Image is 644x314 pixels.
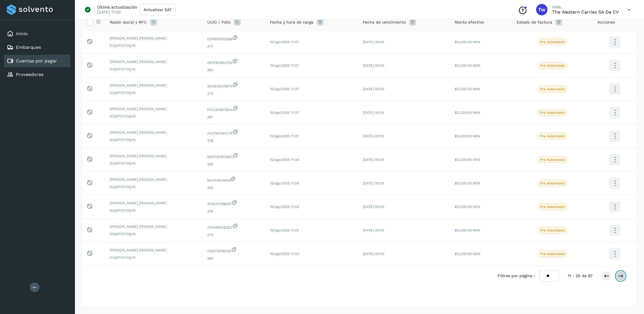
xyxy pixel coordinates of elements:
span: 382 [207,68,261,73]
span: 15/ago/2025 11:23 [270,205,299,209]
span: $12,320.00 MXN [455,181,481,185]
span: [DATE] 00:00 [363,40,384,44]
p: [DATE] 17:33 [97,10,121,15]
span: [PERSON_NAME] [PERSON_NAME] [110,36,198,41]
span: 102571D0BD92 [207,247,261,254]
span: Fecha y hora de carga [270,19,313,25]
span: [PERSON_NAME] [PERSON_NAME] [110,224,198,229]
span: Estado de factura [517,19,552,25]
span: 377 [207,44,261,49]
span: Monto efectivo [455,19,484,25]
span: [DATE] 00:00 [363,205,384,209]
p: Pre Autorizado [540,134,565,138]
p: Hola, [552,5,619,9]
div: Cuentas por pagar [4,55,70,67]
span: [PERSON_NAME] [PERSON_NAME] [110,177,198,182]
span: Razón social y RFC [110,19,147,25]
span: [DATE] 00:00 [363,64,384,68]
span: 37AA590CB3EC [207,223,261,230]
div: Inicio [4,28,70,40]
span: [PERSON_NAME] [PERSON_NAME] [110,83,198,88]
button: Actualizar SAT [140,4,175,15]
span: $12,320.00 MXN [455,87,481,91]
span: 378 [207,138,261,143]
span: 395 [207,162,261,167]
span: [PERSON_NAME] [PERSON_NAME] [110,59,198,64]
span: A2CF6E59AC7E [207,129,261,136]
span: 376 [207,209,261,214]
span: 15/ago/2025 11:23 [270,228,299,232]
span: $12,320.00 MXN [455,228,481,232]
span: 11 - 20 de 87 [568,273,593,279]
span: [DATE] 00:00 [363,158,384,162]
span: D3FB5F91D28B [207,35,261,42]
span: 15/ago/2025 11:27 [270,64,299,68]
span: $12,320.00 MXN [455,252,481,256]
span: [PERSON_NAME] [PERSON_NAME] [110,248,198,253]
span: Filtros por página : [498,273,535,279]
p: Pre Autorizado [540,64,565,68]
p: Pre Autorizado [540,158,565,162]
span: EIQM721112QY6 [110,67,198,72]
span: EIQM721112QY6 [110,43,198,48]
span: FEC230457BAA [207,106,261,112]
span: 372 [207,232,261,237]
p: Última actualización [97,5,137,10]
span: EIQM721112QY6 [110,137,198,142]
span: 3512EAEC0BFD [207,82,261,89]
span: $12,320.00 MXN [455,40,481,44]
div: Embarques [4,41,70,54]
p: Pre Autorizado [540,181,565,185]
span: 15/ago/2025 11:27 [270,111,299,115]
span: [DATE] 00:00 [363,111,384,115]
span: [PERSON_NAME] [PERSON_NAME] [110,153,198,159]
span: $12,320.00 MXN [455,205,481,209]
span: [PERSON_NAME] [PERSON_NAME] [110,130,198,135]
span: [PERSON_NAME] [PERSON_NAME] [110,106,198,111]
span: 3F3DAF19B62F [207,200,261,206]
span: 15/ago/2025 11:24 [270,181,299,185]
span: UUID / Folio [207,19,230,25]
span: EIQM721112QY6 [110,90,198,95]
span: 381 [207,115,261,120]
span: [PERSON_NAME] [PERSON_NAME] [110,201,198,206]
span: EIQM721112QY6 [110,114,198,119]
p: Pre Autorizado [540,40,565,44]
span: EIQM721112QY6 [110,184,198,189]
span: 0DCF4C6F26EA [207,153,261,159]
a: Inicio [16,31,28,36]
a: Embarques [16,45,41,50]
p: Pre Autorizado [540,228,565,232]
span: Acciones [597,19,615,25]
span: [DATE] 00:00 [363,252,384,256]
p: The western carries SA de CV [552,9,619,15]
span: [DATE] 00:00 [363,134,384,138]
span: [DATE] 00:00 [363,181,384,185]
span: $12,320.00 MXN [455,134,481,138]
span: $12,320.00 MXN [455,64,481,68]
span: 15/ago/2025 11:24 [270,158,299,162]
p: Pre Autorizado [540,252,565,256]
a: Cuentas por pagar [16,58,57,64]
span: 400 [207,185,261,190]
span: 15/ago/2025 11:23 [270,252,299,256]
span: EIQM721112QY6 [110,161,198,166]
span: 15/ago/2025 11:27 [270,134,299,138]
span: BA1744B13654 [207,176,261,183]
span: [DATE] 00:00 [363,228,384,232]
span: Actualizar SAT [144,8,172,12]
p: Pre Autorizado [540,87,565,91]
span: EIQM721112QY6 [110,231,198,237]
span: [DATE] 00:00 [363,87,384,91]
span: Fecha de vencimiento [363,19,406,25]
span: 15/ago/2025 11:27 [270,40,299,44]
span: EIQM721112QY6 [110,208,198,213]
span: $12,320.00 MXN [455,158,481,162]
p: Pre Autorizado [540,205,565,209]
span: A67E8C8A3752 [207,58,261,65]
p: Pre Autorizado [540,111,565,115]
span: 15/ago/2025 11:27 [270,87,299,91]
span: 373 [207,91,261,96]
a: Proveedores [16,72,43,77]
span: 380 [207,256,261,261]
